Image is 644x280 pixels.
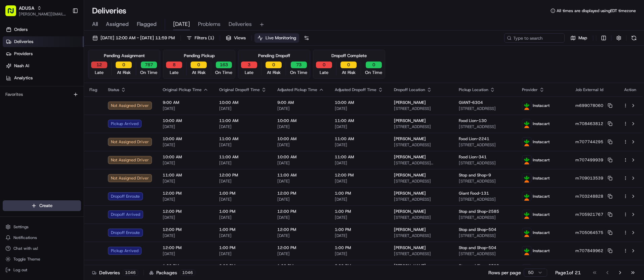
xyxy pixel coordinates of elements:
span: 11:00 AM [219,136,267,142]
span: [DATE] [335,233,383,238]
span: m707499939 [575,157,603,163]
span: 12:00 PM [163,245,208,250]
span: Providers [14,51,33,57]
span: Instacart [533,121,550,126]
button: m699078060 [575,103,612,108]
span: 10:00 AM [163,154,208,160]
button: [PERSON_NAME][EMAIL_ADDRESS][PERSON_NAME][DOMAIN_NAME] [19,11,67,17]
div: Pending Assignment [104,53,145,59]
a: 💻API Documentation [54,95,111,107]
img: Nash [7,7,20,20]
span: 10:00 AM [277,118,324,123]
span: [DATE] 12:00 AM - [DATE] 11:59 PM [100,35,175,41]
span: [DATE] [277,142,324,148]
span: m709013539 [575,175,603,181]
span: 11:00 AM [219,118,267,123]
span: Instacart [533,139,550,145]
a: Providers [3,48,84,59]
p: Welcome 👋 [7,27,122,38]
span: [PERSON_NAME] [394,154,426,160]
span: [DATE] [335,106,383,111]
span: 11:00 AM [335,118,383,123]
button: Toggle Theme [3,254,81,264]
span: 12:00 PM [335,172,383,178]
span: [PERSON_NAME] [394,227,426,232]
span: Flag [89,87,97,92]
span: 12:00 PM [219,172,267,178]
span: 12:00 PM [163,191,208,196]
span: At Risk [342,70,356,76]
input: Clear [17,43,111,50]
span: Log out [13,267,27,273]
span: Late [95,70,104,76]
span: [PERSON_NAME] [394,100,426,105]
span: All times are displayed using EDT timezone [557,8,636,13]
div: Action [623,87,637,92]
span: 2:00 PM [219,263,267,269]
span: Instacart [533,194,550,199]
span: [STREET_ADDRESS] [394,197,448,202]
button: m707849962 [575,248,612,253]
span: 1:00 PM [277,263,324,269]
img: profile_instacart_ahold_partner.png [522,101,531,110]
button: Start new chat [114,66,122,74]
button: 0 [116,62,132,68]
span: 10:00 AM [163,136,208,142]
span: [DATE] [219,142,267,148]
div: Pending Dropoff3Late0At Risk73On Time [238,50,310,79]
img: profile_instacart_ahold_partner.png [522,265,531,273]
div: Dropoff Complete [331,53,367,59]
input: Type to search [504,33,565,43]
a: 📗Knowledge Base [4,95,54,107]
span: Pickup Location [459,87,488,92]
span: [DATE] [163,124,208,129]
button: m703248828 [575,194,612,199]
span: At Risk [267,70,281,76]
span: [DATE] [335,197,383,202]
button: ADUSA [19,5,34,11]
div: 💻 [57,98,62,104]
a: Nash AI [3,61,84,71]
div: Pending Pickup [184,53,215,59]
span: [DATE] [335,215,383,220]
span: Stop and Shop-2593 [459,263,499,269]
span: On Time [290,70,307,76]
div: 1046 [123,270,138,276]
span: [DATE] [277,251,324,256]
button: Notifications [3,233,81,242]
span: Adjusted Pickup Time [277,87,317,92]
span: 1:00 PM [219,191,267,196]
button: Settings [3,222,81,232]
span: [DATE] [163,160,208,166]
span: [DATE] [335,160,383,166]
span: At Risk [117,70,131,76]
span: [STREET_ADDRESS] [394,106,448,111]
img: profile_instacart_ahold_partner.png [522,192,531,201]
button: m705921767 [575,212,612,217]
span: 11:00 AM [277,172,324,178]
span: [PERSON_NAME] [394,118,426,123]
span: Stop and Shop-9 [459,172,491,178]
span: On Time [140,70,157,76]
span: [STREET_ADDRESS] [394,251,448,256]
span: 11:00 AM [163,172,208,178]
span: [DATE] [219,106,267,111]
h1: Deliveries [92,5,126,16]
span: Filters [195,35,214,41]
button: Views [223,33,249,43]
span: m707744295 [575,139,603,145]
span: Job External Id [575,87,603,92]
span: [STREET_ADDRESS] [459,142,511,148]
span: Map [578,35,587,41]
div: Pending Assignment12Late0At Risk787On Time [88,50,160,79]
span: 12:00 PM [277,209,324,214]
span: m699078060 [575,103,603,108]
span: 10:00 AM [335,100,383,105]
span: [DATE] [163,178,208,184]
img: 1736555255976-a54dd68f-1ca7-489b-9aae-adbdc363a1c4 [7,64,19,76]
div: Favorites [3,89,81,100]
span: [STREET_ADDRESS] [459,106,511,111]
span: [DATE] [335,142,383,148]
button: 0 [340,62,357,68]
